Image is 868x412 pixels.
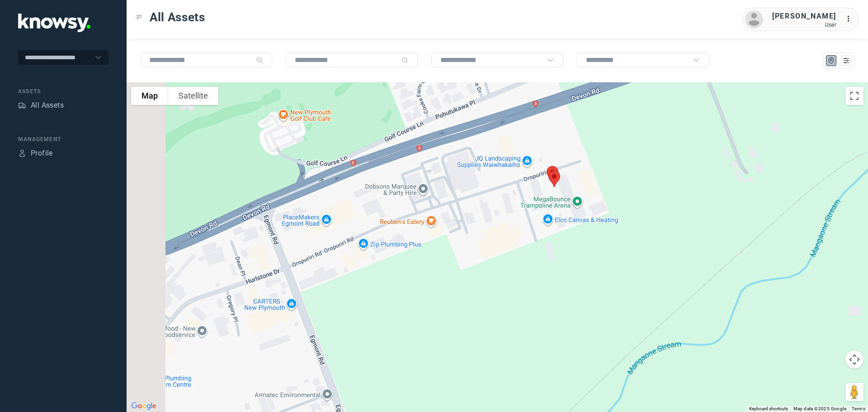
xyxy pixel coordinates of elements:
button: Keyboard shortcuts [749,406,788,412]
img: Google [129,400,159,412]
button: Show street map [131,87,168,105]
div: Search [256,57,263,64]
div: Assets [18,87,108,95]
div: Search [401,57,409,64]
a: AssetsAll Assets [18,100,64,111]
a: ProfileProfile [18,148,53,159]
a: Terms (opens in new tab) [852,406,865,411]
div: User [772,22,836,28]
div: Assets [18,101,26,109]
button: Show satellite imagery [168,87,218,105]
div: Management [18,135,108,143]
button: Drag Pegman onto the map to open Street View [845,383,863,401]
img: avatar.png [745,10,763,28]
div: Profile [18,149,26,157]
span: All Assets [150,9,205,25]
div: Toggle Menu [136,14,142,20]
span: Map data ©2025 Google [793,406,846,411]
div: : [845,14,856,24]
div: List [842,57,850,65]
div: All Assets [31,100,64,111]
div: [PERSON_NAME] [772,11,836,22]
div: Profile [31,148,53,159]
img: Application Logo [18,14,90,32]
button: Toggle fullscreen view [845,87,863,105]
button: Map camera controls [845,350,863,369]
tspan: ... [846,15,855,22]
div: Map [827,57,835,65]
div: : [845,14,856,26]
a: Open this area in Google Maps (opens a new window) [129,400,159,412]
